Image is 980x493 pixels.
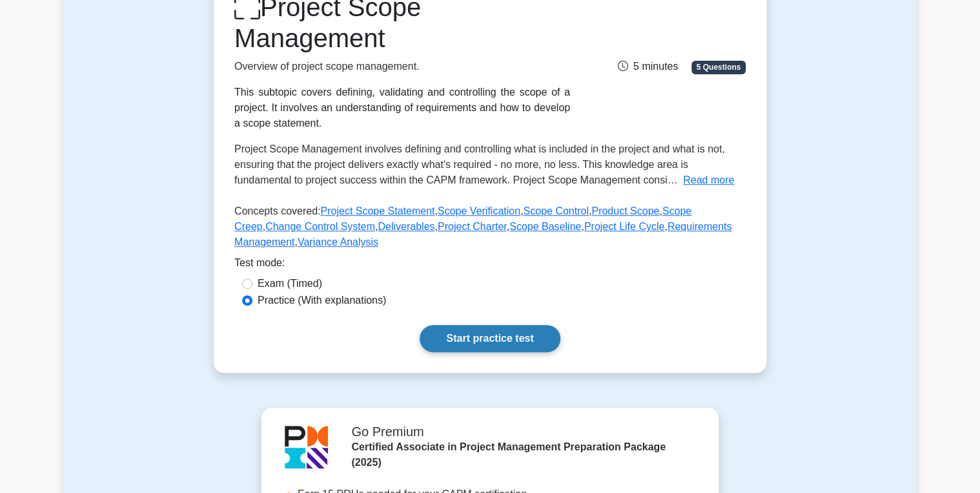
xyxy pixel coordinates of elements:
[691,61,746,74] span: 5 Questions
[234,143,725,185] span: Project Scope Management involves defining and controlling what is included in the project and wh...
[378,221,434,232] a: Deliverables
[618,61,678,72] span: 5 minutes
[523,205,588,216] a: Scope Control
[234,204,746,255] p: Concepts covered: , , , , , , , , , , ,
[234,59,570,74] p: Overview of project scope management.
[234,85,570,131] div: This subtopic covers defining, validating and controlling the scope of a project. It involves an ...
[584,221,665,232] a: Project Life Cycle
[234,255,746,276] div: Test mode:
[298,236,378,247] a: Variance Analysis
[438,205,520,216] a: Scope Verification
[265,221,375,232] a: Change Control System
[420,325,560,352] a: Start practice test
[683,173,734,188] button: Read more
[438,221,507,232] a: Project Charter
[258,293,386,308] label: Practice (With explanations)
[509,221,581,232] a: Scope Baseline
[591,205,659,216] a: Product Scope
[320,205,434,216] a: Project Scope Statement
[258,276,322,291] label: Exam (Timed)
